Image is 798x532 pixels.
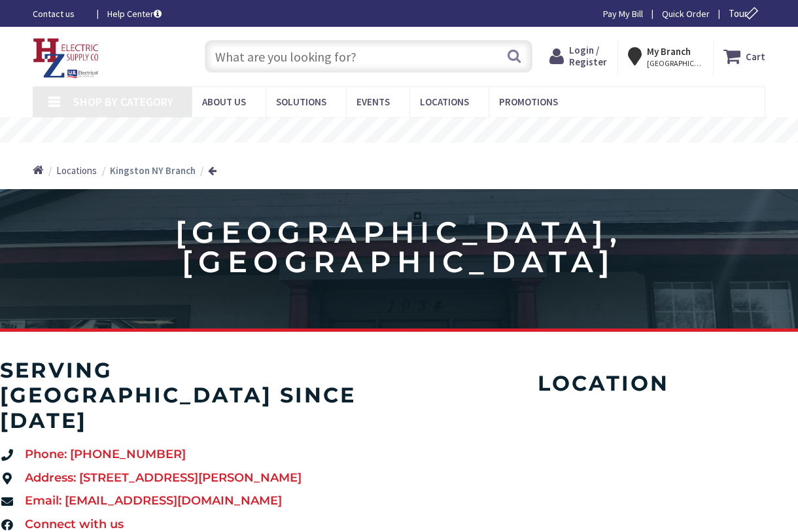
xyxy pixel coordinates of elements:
[22,470,302,487] span: Address: [STREET_ADDRESS][PERSON_NAME]
[628,44,703,68] div: My Branch [GEOGRAPHIC_DATA], [GEOGRAPHIC_DATA]
[276,96,326,108] span: Solutions
[569,44,607,68] span: Login / Register
[723,44,765,68] a: Cart
[56,164,97,177] span: Locations
[425,371,782,396] h4: Location
[107,7,162,20] a: Help Center
[205,40,532,73] input: What are you looking for?
[56,164,97,177] a: Locations
[110,164,196,177] strong: Kingston NY Branch
[420,96,469,108] span: Locations
[647,58,703,69] span: [GEOGRAPHIC_DATA], [GEOGRAPHIC_DATA]
[549,44,607,68] a: Login / Register
[22,493,282,510] span: Email: [EMAIL_ADDRESS][DOMAIN_NAME]
[746,44,765,68] strong: Cart
[662,7,710,20] a: Quick Order
[22,446,186,463] span: Phone: [PHONE_NUMBER]
[73,94,173,109] span: Shop By Category
[33,7,86,20] a: Contact us
[603,7,643,20] a: Pay My Bill
[729,7,762,20] span: Tour
[202,96,246,108] span: About Us
[499,96,558,108] span: Promotions
[647,45,691,58] strong: My Branch
[33,38,99,79] img: HZ Electric Supply
[356,96,390,108] span: Events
